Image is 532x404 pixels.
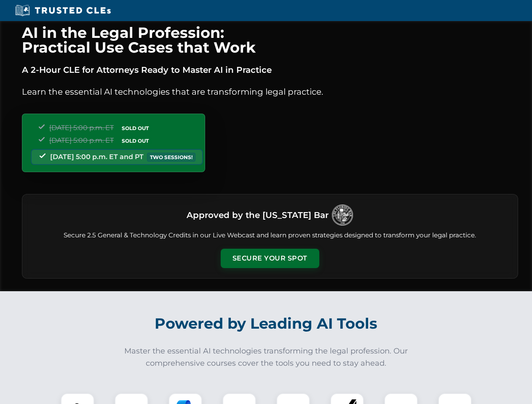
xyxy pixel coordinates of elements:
p: Learn the essential AI technologies that are transforming legal practice. [22,85,518,98]
span: [DATE] 5:00 p.m. ET [49,136,114,144]
p: Master the essential AI technologies transforming the legal profession. Our comprehensive courses... [119,345,414,369]
h2: Powered by Leading AI Tools [33,309,500,338]
img: Trusted CLEs [13,4,113,17]
button: Secure Your Spot [221,249,319,268]
h1: AI in the Legal Profession: Practical Use Cases that Work [22,25,518,55]
img: Logo [332,205,353,226]
p: Secure 2.5 General & Technology Credits in our Live Webcast and learn proven strategies designed ... [32,231,508,240]
p: A 2-Hour CLE for Attorneys Ready to Master AI in Practice [22,63,518,77]
span: SOLD OUT [119,124,152,133]
span: [DATE] 5:00 p.m. ET [49,124,114,132]
span: SOLD OUT [119,136,152,145]
h3: Approved by the [US_STATE] Bar [187,207,329,223]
